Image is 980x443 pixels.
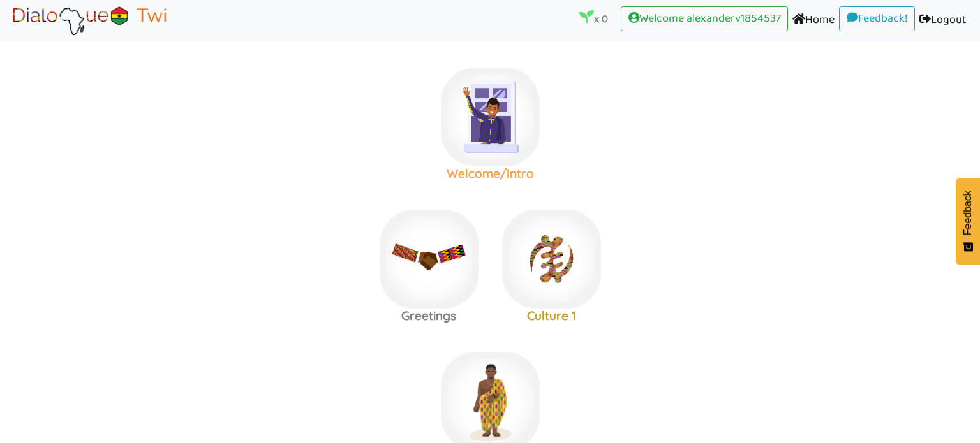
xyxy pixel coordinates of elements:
[502,210,601,309] img: adinkra_beredum.b0fe9998.png
[839,6,915,32] a: Feedback!
[621,6,788,32] a: Welcome alexanderv1854537
[380,210,479,309] img: greetings.3fee7869.jpg
[956,178,980,265] button: Feedback - Show survey
[526,358,546,377] img: r5+QtVXYuttHLoUAAAAABJRU5ErkJggg==
[788,6,839,35] a: Home
[490,309,612,323] h3: Culture 1
[465,216,484,235] img: r5+QtVXYuttHLoUAAAAABJRU5ErkJggg==
[579,10,608,27] p: x 0
[9,4,170,36] img: Brand
[588,216,607,235] img: r5+QtVXYuttHLoUAAAAABJRU5ErkJggg==
[367,309,490,323] h3: Greetings
[429,166,551,181] h3: Welcome/Intro
[526,74,546,93] img: r5+QtVXYuttHLoUAAAAABJRU5ErkJggg==
[962,191,974,235] span: Feedback
[915,6,971,35] a: Logout
[441,68,540,166] img: welcome-textile.9f7a6d7f.png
